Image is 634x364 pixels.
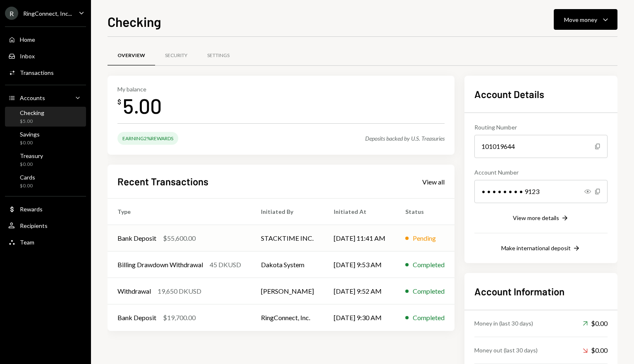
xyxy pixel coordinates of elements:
div: $0.00 [583,318,608,328]
div: My balance [117,86,162,93]
div: 45 DKUSD [210,260,241,270]
h2: Account Information [474,285,608,298]
div: Accounts [20,94,45,101]
div: $0.00 [20,139,40,146]
a: View all [422,177,445,186]
div: Cards [20,174,35,181]
button: Move money [554,9,617,30]
div: Billing Drawdown Withdrawal [117,260,203,270]
td: [DATE] 11:41 AM [324,225,395,251]
div: $55,600.00 [163,233,196,243]
div: $0.00 [20,161,43,168]
a: Team [5,235,86,249]
td: Dakota System [251,251,324,278]
div: • • • • • • • • 9123 [474,180,608,203]
div: $19,700.00 [163,313,196,323]
th: Initiated By [251,199,324,225]
div: Rewards [20,206,43,213]
div: View all [422,178,445,186]
div: Savings [20,131,40,138]
div: Move money [564,15,597,24]
div: Settings [207,52,230,59]
div: $ [117,98,121,106]
div: Pending [413,233,436,243]
div: Money in (last 30 days) [474,319,533,328]
div: Account Number [474,168,608,177]
div: View more details [513,214,559,221]
td: [PERSON_NAME] [251,278,324,304]
button: View more details [513,214,569,223]
div: R [5,7,18,20]
td: [DATE] 9:30 AM [324,304,395,331]
a: Rewards [5,201,86,216]
a: Settings [197,45,239,66]
div: Recipients [20,222,48,229]
div: Make international deposit [501,244,571,251]
div: Completed [413,286,445,296]
th: Initiated At [324,199,395,225]
a: Accounts [5,90,86,105]
h2: Recent Transactions [117,175,208,188]
div: Transactions [20,69,54,76]
div: 101019644 [474,135,608,158]
div: Deposits backed by U.S. Treasuries [365,135,445,142]
th: Status [395,199,455,225]
div: Routing Number [474,123,608,132]
div: Home [20,36,35,43]
a: Cards$0.00 [5,171,86,191]
a: Recipients [5,218,86,233]
a: Security [155,45,197,66]
div: Bank Deposit [117,313,156,323]
h1: Checking [108,13,161,30]
div: Bank Deposit [117,233,156,243]
a: Home [5,32,86,47]
div: Completed [413,313,445,323]
div: Completed [413,260,445,270]
div: Withdrawal [117,286,151,296]
h2: Account Details [474,87,608,101]
div: $0.00 [20,182,35,189]
a: Checking$5.00 [5,107,86,127]
td: [DATE] 9:52 AM [324,278,395,304]
div: RingConnect, Inc... [23,10,72,17]
div: $5.00 [20,118,44,125]
div: Money out (last 30 days) [474,346,538,354]
div: $0.00 [583,345,608,355]
div: 19,650 DKUSD [158,286,201,296]
th: Type [108,199,251,225]
div: Security [165,52,187,59]
div: Treasury [20,152,43,159]
td: RingConnect, Inc. [251,304,324,331]
a: Savings$0.00 [5,128,86,148]
a: Inbox [5,48,86,63]
button: Make international deposit [501,244,581,253]
a: Transactions [5,65,86,80]
div: Earning 2% Rewards [117,132,178,145]
a: Overview [108,45,155,66]
td: STACKTIME INC. [251,225,324,251]
a: Treasury$0.00 [5,150,86,170]
div: Inbox [20,53,35,60]
div: 5.00 [123,93,162,119]
td: [DATE] 9:53 AM [324,251,395,278]
div: Checking [20,109,44,116]
div: Overview [117,52,145,59]
div: Team [20,239,34,246]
